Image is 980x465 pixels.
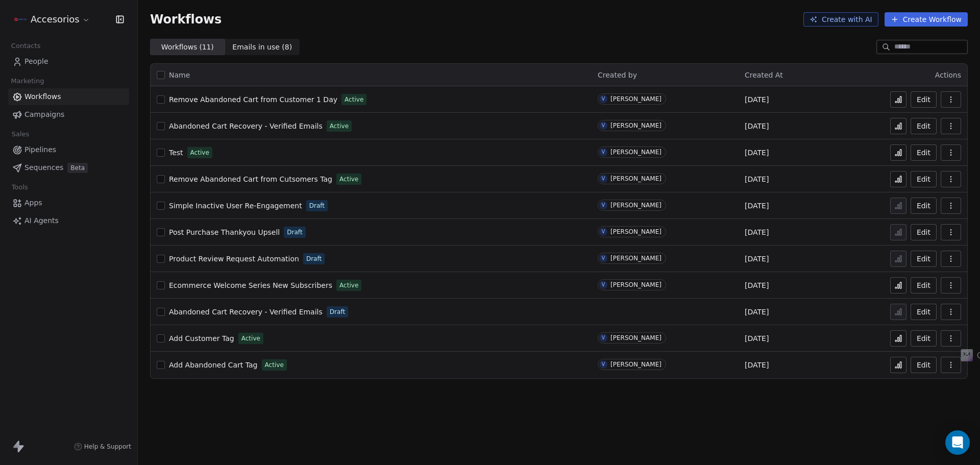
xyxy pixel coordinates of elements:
a: Product Review Request Automation [169,254,299,264]
span: Marketing [7,74,48,89]
a: Workflows [8,88,129,105]
span: Apps [24,198,42,208]
span: Emails in use ( 8 ) [232,42,292,53]
span: [DATE] [745,333,769,344]
button: Accesorios [12,11,92,28]
a: Post Purchase Thankyou Upsell [169,227,280,237]
div: Open Intercom Messenger [945,430,970,455]
span: [DATE] [745,227,769,237]
a: Help & Support [74,443,131,451]
div: [PERSON_NAME] [610,149,661,156]
div: V [602,121,605,130]
span: Sales [7,127,34,142]
a: Edit [911,357,937,373]
span: [DATE] [745,307,769,317]
span: Ecommerce Welcome Series New Subscribers [169,281,332,289]
a: Abandoned Cart Recovery - Verified Emails [169,307,323,317]
a: Campaigns [8,106,129,123]
span: Simple Inactive User Re-Engagement [169,202,302,210]
button: Edit [911,171,937,187]
span: AI Agents [24,215,59,226]
span: Pipelines [24,144,56,155]
span: Created At [745,71,783,79]
span: [DATE] [745,121,769,131]
span: Add Customer Tag [169,334,234,342]
div: V [602,95,605,103]
div: V [602,228,605,236]
span: Abandoned Cart Recovery - Verified Emails [169,308,323,316]
a: People [8,53,129,70]
a: Test [169,148,183,158]
span: Remove Abandoned Cart from Customer 1 Day [169,95,337,104]
span: [DATE] [745,360,769,370]
div: V [602,175,605,183]
span: Accesorios [31,13,80,26]
div: [PERSON_NAME] [610,95,661,103]
div: [PERSON_NAME] [610,255,661,262]
a: Add Abandoned Cart Tag [169,360,258,370]
span: Product Review Request Automation [169,255,299,263]
span: [DATE] [745,201,769,211]
span: Actions [935,71,961,79]
span: Help & Support [84,443,131,451]
a: Simple Inactive User Re-Engagement [169,201,302,211]
div: [PERSON_NAME] [610,122,661,129]
span: Workflows [24,91,61,102]
div: V [602,360,605,369]
button: Edit [911,330,937,347]
button: Edit [911,198,937,214]
a: Apps [8,194,129,211]
button: Edit [911,224,937,240]
span: Active [241,334,260,343]
span: Name [169,70,190,81]
span: Active [339,281,358,290]
a: Edit [911,91,937,108]
div: [PERSON_NAME] [610,334,661,341]
div: [PERSON_NAME] [610,281,661,288]
a: Abandoned Cart Recovery - Verified Emails [169,121,323,131]
div: V [602,254,605,262]
span: [DATE] [745,254,769,264]
span: Created by [598,71,637,79]
a: SequencesBeta [8,159,129,176]
div: V [602,281,605,289]
span: Contacts [7,38,45,54]
a: Remove Abandoned Cart from Cutsomers Tag [169,174,332,184]
span: Active [339,175,358,184]
img: Accesorios-AMZ-Logo.png [14,13,27,26]
div: [PERSON_NAME] [610,228,661,235]
a: Edit [911,118,937,134]
span: Draft [287,228,302,237]
button: Edit [911,144,937,161]
a: Ecommerce Welcome Series New Subscribers [169,280,332,290]
button: Edit [911,277,937,293]
span: Beta [67,163,88,173]
span: Workflows [150,12,222,27]
span: Add Abandoned Cart Tag [169,361,258,369]
span: Test [169,149,183,157]
span: Remove Abandoned Cart from Cutsomers Tag [169,175,332,183]
a: Add Customer Tag [169,333,234,344]
span: [DATE] [745,148,769,158]
button: Edit [911,251,937,267]
span: People [24,56,48,67]
button: Create with AI [803,12,878,27]
a: Edit [911,304,937,320]
div: [PERSON_NAME] [610,175,661,182]
span: Tools [7,180,32,195]
span: Abandoned Cart Recovery - Verified Emails [169,122,323,130]
span: [DATE] [745,94,769,105]
a: Remove Abandoned Cart from Customer 1 Day [169,94,337,105]
span: Post Purchase Thankyou Upsell [169,228,280,236]
div: V [602,201,605,209]
span: [DATE] [745,174,769,184]
div: V [602,334,605,342]
span: Draft [309,201,325,210]
span: [DATE] [745,280,769,290]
